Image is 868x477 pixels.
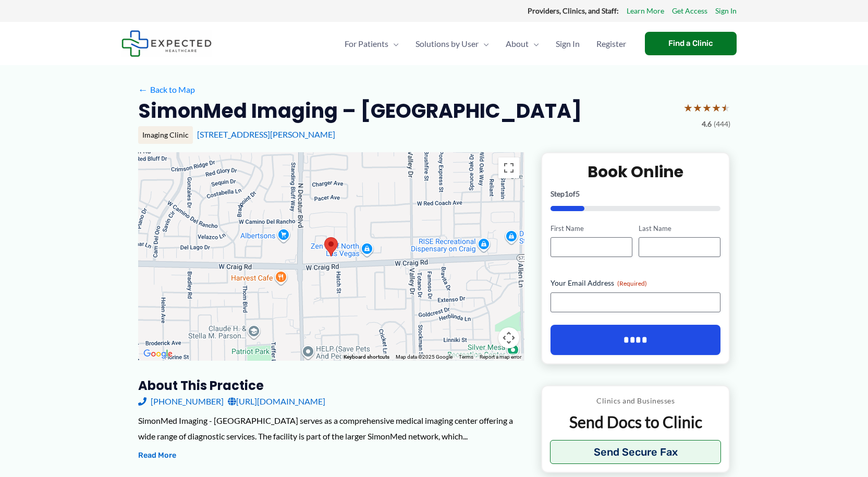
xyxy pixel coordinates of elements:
[672,4,707,18] a: Get Access
[715,4,737,18] a: Sign In
[551,162,721,182] h2: Book Online
[138,84,148,94] span: ←
[138,82,195,97] a: ←Back to Map
[712,98,721,117] span: ★
[480,354,521,360] a: Report a map error
[617,279,647,287] span: (Required)
[459,354,473,360] a: Terms
[138,413,524,444] div: SimonMed Imaging - [GEOGRAPHIC_DATA] serves as a comprehensive medical imaging center offering a ...
[576,189,580,198] span: 5
[498,157,519,178] button: Toggle fullscreen view
[528,6,619,15] strong: Providers, Clinics, and Staff:
[639,224,720,234] label: Last Name
[551,190,721,198] p: Step of
[336,26,407,62] a: For PatientsMenu Toggle
[714,117,730,131] span: (444)
[551,224,632,234] label: First Name
[138,126,193,144] div: Imaging Clinic
[396,354,453,360] span: Map data ©2025 Google
[138,98,582,124] h2: SimonMed Imaging – [GEOGRAPHIC_DATA]
[415,26,479,62] span: Solutions by User
[197,129,335,139] a: [STREET_ADDRESS][PERSON_NAME]
[344,353,389,361] button: Keyboard shortcuts
[497,26,547,62] a: AboutMenu Toggle
[141,347,175,361] a: Open this area in Google Maps (opens a new window)
[645,32,737,55] a: Find a Clinic
[138,377,524,394] h3: About this practice
[121,30,212,57] img: Expected Healthcare Logo - side, dark font, small
[627,4,664,18] a: Learn More
[550,394,722,408] p: Clinics and Businesses
[407,26,497,62] a: Solutions by UserMenu Toggle
[498,327,519,348] button: Map camera controls
[228,394,325,409] a: [URL][DOMAIN_NAME]
[693,98,702,117] span: ★
[596,26,626,62] span: Register
[588,26,634,62] a: Register
[550,440,722,464] button: Send Secure Fax
[138,449,176,462] button: Read More
[550,412,722,432] p: Send Docs to Clinic
[388,26,399,62] span: Menu Toggle
[721,98,730,117] span: ★
[702,98,712,117] span: ★
[529,26,539,62] span: Menu Toggle
[479,26,489,62] span: Menu Toggle
[138,394,224,409] a: [PHONE_NUMBER]
[336,26,634,62] nav: Primary Site Navigation
[345,26,388,62] span: For Patients
[551,278,721,288] label: Your Email Address
[141,347,175,361] img: Google
[506,26,529,62] span: About
[547,26,588,62] a: Sign In
[702,117,712,131] span: 4.6
[565,189,569,198] span: 1
[683,98,693,117] span: ★
[556,26,580,62] span: Sign In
